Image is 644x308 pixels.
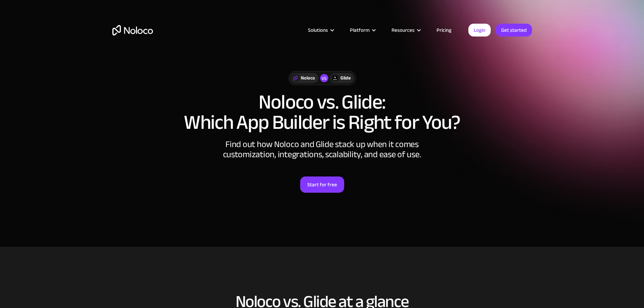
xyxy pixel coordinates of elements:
[299,26,341,34] div: Solutions
[341,26,383,34] div: Platform
[428,26,460,34] a: Pricing
[350,26,370,34] div: Platform
[300,176,344,193] a: Start for free
[320,74,328,82] div: vs
[308,26,328,34] div: Solutions
[383,26,428,34] div: Resources
[112,92,532,133] h1: Noloco vs. Glide: Which App Builder is Right for You?
[496,24,532,37] a: Get started
[301,74,315,82] div: Noloco
[468,24,491,37] a: Login
[340,74,351,82] div: Glide
[112,25,153,35] a: home
[392,26,415,34] div: Resources
[221,139,424,160] div: Find out how Noloco and Glide stack up when it comes customization, integrations, scalability, an...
